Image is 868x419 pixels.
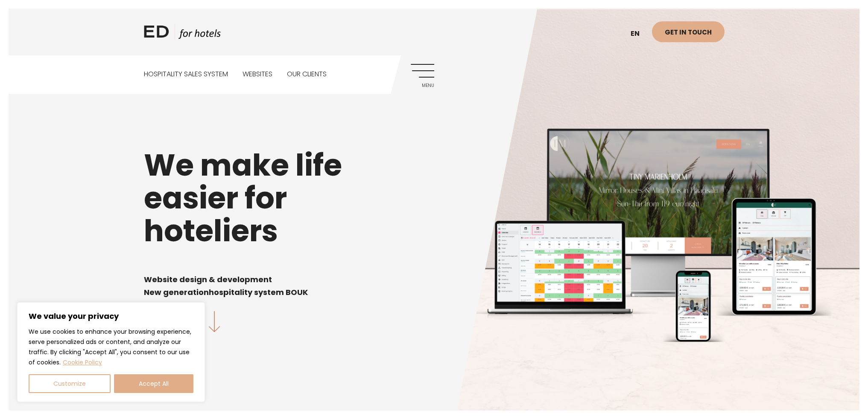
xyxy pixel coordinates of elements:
span: hospitality system BOUK [209,287,308,298]
a: Hospitality sales system [144,55,228,93]
a: ED HOTELS [144,23,221,45]
a: Websites [243,55,272,93]
a: Our clients [287,55,327,93]
span: Website design & development New generation [144,274,272,298]
p: We value your privacy [29,311,193,321]
a: Cookie Policy [62,358,102,367]
a: Get in touch [652,21,725,42]
a: Menu [411,64,434,87]
h1: We make life easier for hoteliers [144,149,725,247]
p: We use cookies to enhance your browsing experience, serve personalized ads or content, and analyz... [29,327,193,367]
button: Accept All [114,374,193,393]
div: Page 1 [144,260,725,298]
a: en [626,23,652,44]
button: Customize [29,374,111,393]
span: Menu [411,83,434,88]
